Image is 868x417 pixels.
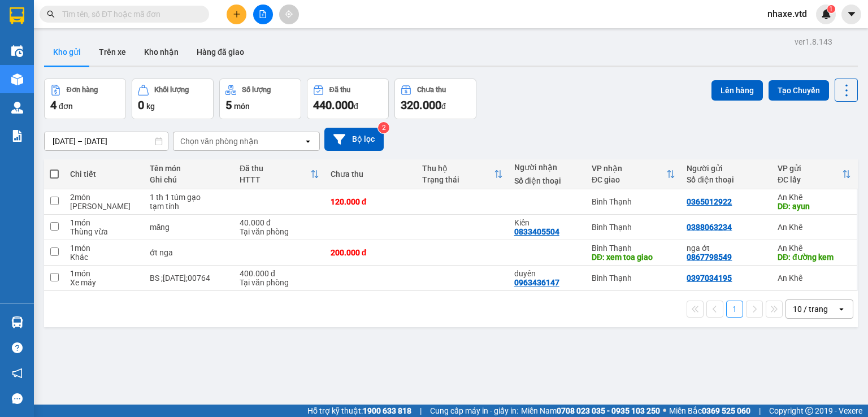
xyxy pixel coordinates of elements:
[592,253,675,262] div: DĐ: xem toa giao
[150,273,228,283] div: BS ;81AD;00764
[687,164,766,173] div: Người gửi
[150,223,228,232] div: măng
[11,130,23,142] img: solution-icon
[592,175,666,184] div: ĐC giao
[758,7,816,21] span: nhaxe.vtd
[514,218,580,227] div: Kiên
[793,303,828,315] div: 10 / trang
[354,102,358,111] span: đ
[285,10,293,18] span: aim
[70,170,138,179] div: Chi tiết
[363,406,411,415] strong: 1900 633 818
[441,102,446,111] span: đ
[70,244,138,253] div: 1 món
[778,193,851,202] div: An Khê
[135,38,188,66] button: Kho nhận
[45,132,168,150] input: Select a date range.
[307,79,389,119] button: Đã thu440.000đ
[592,197,675,206] div: Bình Thạnh
[150,164,228,173] div: Tên món
[10,7,24,24] img: logo-vxr
[240,218,319,227] div: 40.000 đ
[592,223,675,232] div: Bình Thạnh
[138,98,144,112] span: 0
[324,128,384,151] button: Bộ lọc
[592,164,666,173] div: VP nhận
[430,405,518,417] span: Cung cấp máy in - giấy in:
[279,5,299,24] button: aim
[420,405,422,417] span: |
[401,98,441,112] span: 320.000
[70,227,138,236] div: Thùng vừa
[240,175,310,184] div: HTTT
[778,175,842,184] div: ĐC lấy
[726,301,743,318] button: 1
[417,86,446,94] div: Chưa thu
[805,407,813,415] span: copyright
[242,86,271,94] div: Số lượng
[669,405,750,417] span: Miền Bắc
[687,175,766,184] div: Số điện thoại
[234,159,325,189] th: Toggle SortBy
[44,79,126,119] button: Đơn hàng4đơn
[150,175,228,184] div: Ghi chú
[847,9,857,19] span: caret-down
[663,409,666,413] span: ⚪️
[307,405,411,417] span: Hỗ trợ kỹ thuật:
[759,405,761,417] span: |
[188,38,253,66] button: Hàng đã giao
[331,248,411,257] div: 200.000 đ
[47,10,55,18] span: search
[514,269,580,278] div: duyên
[711,80,763,101] button: Lên hàng
[240,227,319,236] div: Tại văn phòng
[514,176,580,185] div: Số điện thoại
[303,137,313,146] svg: open
[12,393,23,404] span: message
[259,10,267,18] span: file-add
[827,5,835,13] sup: 1
[154,86,189,94] div: Khối lượng
[778,253,851,262] div: DĐ: đường kem
[821,9,831,19] img: icon-new-feature
[313,98,354,112] span: 440.000
[132,79,214,119] button: Khối lượng0kg
[416,159,509,189] th: Toggle SortBy
[514,278,559,287] div: 0963436147
[514,163,580,172] div: Người nhận
[592,273,675,283] div: Bình Thạnh
[778,223,851,232] div: An Khê
[702,406,750,415] strong: 0369 525 060
[837,305,846,314] svg: open
[150,248,228,257] div: ớt nga
[234,102,250,111] span: món
[778,164,842,173] div: VP gửi
[70,193,138,202] div: 2 món
[233,10,241,18] span: plus
[70,278,138,287] div: Xe máy
[225,98,232,112] span: 5
[11,45,23,57] img: warehouse-icon
[829,5,833,13] span: 1
[687,253,732,262] div: 0867798549
[795,36,832,48] div: ver 1.8.143
[514,227,559,236] div: 0833405504
[70,253,138,262] div: Khác
[240,278,319,287] div: Tại văn phòng
[521,405,660,417] span: Miền Nam
[59,102,73,111] span: đơn
[586,159,681,189] th: Toggle SortBy
[329,86,350,94] div: Đã thu
[240,164,310,173] div: Đã thu
[687,244,766,253] div: nga ớt
[422,164,494,173] div: Thu hộ
[778,202,851,211] div: DĐ: ayun
[62,8,196,20] input: Tìm tên, số ĐT hoặc mã đơn
[557,406,660,415] strong: 0708 023 035 - 0935 103 250
[772,159,857,189] th: Toggle SortBy
[146,102,155,111] span: kg
[687,197,732,206] div: 0365012922
[70,218,138,227] div: 1 món
[67,86,98,94] div: Đơn hàng
[70,269,138,278] div: 1 món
